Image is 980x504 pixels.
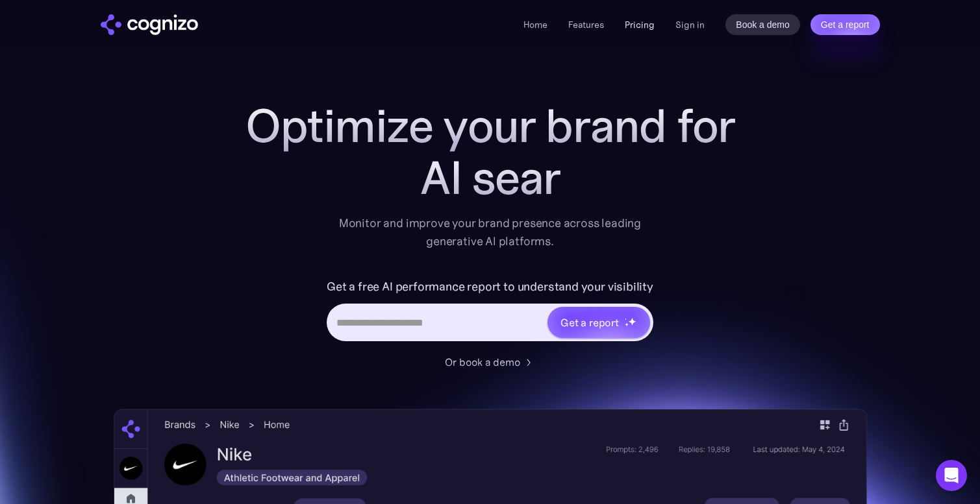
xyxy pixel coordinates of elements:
[936,460,967,491] div: Open Intercom Messenger
[625,318,627,320] img: star
[568,19,604,30] a: Features
[675,17,705,32] a: Sign in
[445,354,536,370] a: Or book a demo
[331,214,650,250] div: Monitor and improve your brand presence across leading generative AI platforms.
[560,315,619,330] div: Get a report
[625,322,629,327] img: star
[445,354,520,370] div: Or book a demo
[628,317,636,326] img: star
[101,14,198,35] a: home
[101,14,198,35] img: cognizo logo
[725,14,800,35] a: Book a demo
[231,152,750,204] div: AI sear
[546,306,651,339] a: Get a reportstarstarstar
[523,19,547,30] a: Home
[327,276,653,348] form: Hero URL Input Form
[231,100,750,152] h1: Optimize your brand for
[327,276,653,297] label: Get a free AI performance report to understand your visibility
[810,14,880,35] a: Get a report
[625,19,655,30] a: Pricing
